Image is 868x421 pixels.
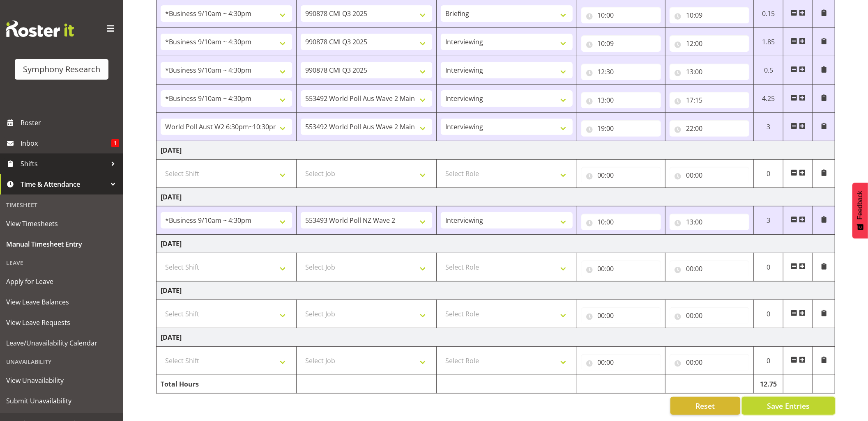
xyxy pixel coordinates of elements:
td: 0 [754,347,783,375]
input: Click to select... [670,261,749,277]
span: Inbox [21,137,111,149]
td: 0 [754,253,783,281]
div: Symphony Research [23,63,100,76]
a: View Unavailability [2,370,121,391]
span: 1 [111,139,119,147]
span: Reset [695,400,715,411]
td: 3 [754,113,783,141]
td: [DATE] [157,188,835,206]
input: Click to select... [670,92,749,108]
td: 12.75 [754,375,783,394]
input: Click to select... [670,120,749,137]
span: Save Entries [767,400,810,411]
span: Time & Attendance [21,178,107,190]
input: Click to select... [670,7,749,23]
span: Feedback [856,191,864,220]
input: Click to select... [670,167,749,183]
td: 3 [754,206,783,235]
a: View Leave Requests [2,312,121,333]
button: Save Entries [742,397,835,415]
td: [DATE] [157,281,835,300]
input: Click to select... [581,92,661,108]
span: View Timesheets [6,217,117,230]
input: Click to select... [581,214,661,230]
td: Total Hours [157,375,297,394]
span: Shifts [21,158,107,170]
a: Manual Timesheet Entry [2,234,121,254]
a: Submit Unavailability [2,391,121,411]
td: [DATE] [157,235,835,253]
input: Click to select... [670,214,749,230]
a: Apply for Leave [2,271,121,292]
a: Leave/Unavailability Calendar [2,333,121,353]
input: Click to select... [581,64,661,80]
td: 0 [754,160,783,188]
div: Leave [2,254,121,271]
a: View Timesheets [2,213,121,234]
span: View Leave Requests [6,316,117,329]
span: Roster [21,117,119,129]
span: Submit Unavailability [6,395,117,407]
td: [DATE] [157,328,835,347]
input: Click to select... [581,167,661,183]
span: Apply for Leave [6,275,117,288]
input: Click to select... [581,261,661,277]
button: Reset [670,397,740,415]
img: Rosterit website logo [6,21,74,37]
input: Click to select... [581,307,661,324]
input: Click to select... [581,120,661,137]
div: Unavailability [2,353,121,370]
a: View Leave Balances [2,292,121,312]
span: Leave/Unavailability Calendar [6,337,117,349]
td: 1.85 [754,28,783,56]
td: 4.25 [754,85,783,113]
span: View Unavailability [6,374,117,387]
input: Click to select... [670,64,749,80]
input: Click to select... [581,35,661,52]
span: View Leave Balances [6,296,117,308]
td: 0 [754,300,783,328]
input: Click to select... [670,35,749,52]
input: Click to select... [581,7,661,23]
div: Timesheet [2,197,121,213]
td: [DATE] [157,141,835,160]
input: Click to select... [670,354,749,371]
td: 0.5 [754,56,783,85]
input: Click to select... [670,307,749,324]
input: Click to select... [581,354,661,371]
button: Feedback - Show survey [852,183,868,238]
span: Manual Timesheet Entry [6,238,117,250]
